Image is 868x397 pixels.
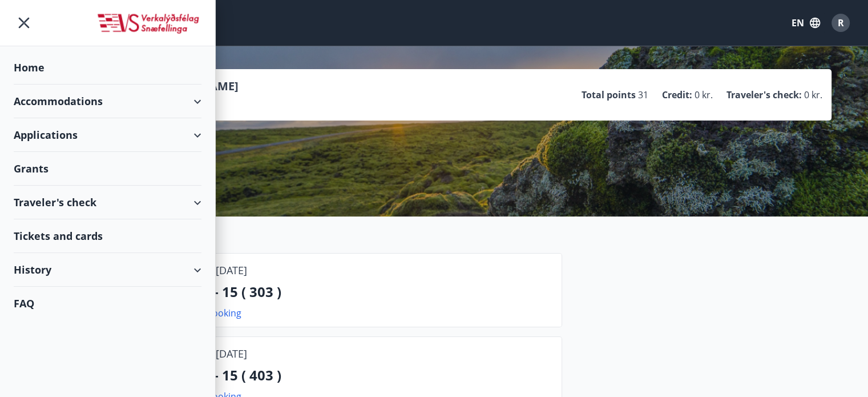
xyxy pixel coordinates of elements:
[695,89,713,101] span: 0 kr.
[121,282,552,302] p: Þorrasalir 13 – 15 ( 303 )
[638,89,648,101] span: 31
[184,307,241,319] a: View booking
[804,89,822,101] span: 0 kr.
[14,219,201,253] div: Tickets and cards
[14,152,201,186] div: Grants
[662,89,692,101] p: Credit :
[14,85,201,118] div: Accommodations
[96,13,201,35] img: union_logo
[14,13,34,33] button: menu
[14,118,201,152] div: Applications
[827,9,854,37] button: R
[14,51,201,85] div: Home
[14,253,201,287] div: History
[838,17,844,29] span: R
[582,89,636,101] p: Total points
[726,89,802,101] p: Traveler's check :
[787,13,825,33] button: EN
[14,287,201,320] div: FAQ
[14,186,201,219] div: Traveler's check
[121,366,552,385] p: Þorrasalir 13 – 15 ( 403 )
